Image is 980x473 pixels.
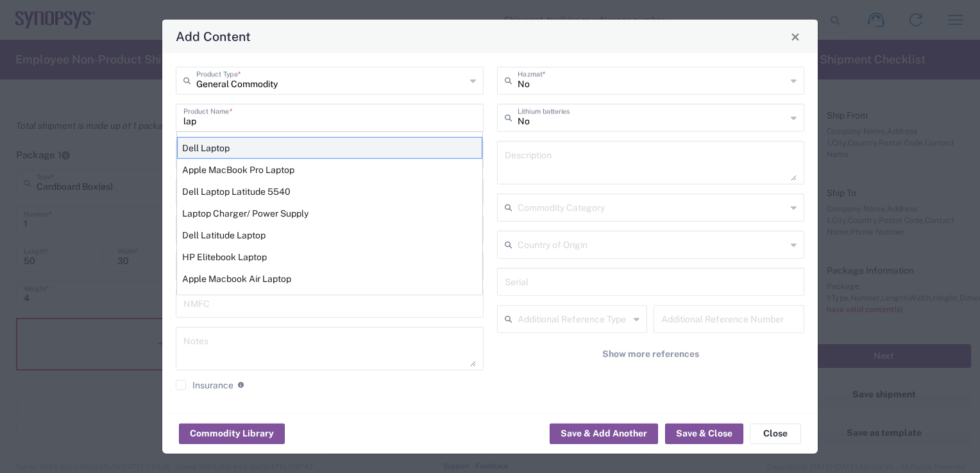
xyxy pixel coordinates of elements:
div: Apple Macbook Air Laptop [177,268,482,290]
div: Dell Latitude Laptop [177,224,482,246]
div: Apple MacBook Pro Laptop [177,159,482,181]
button: Save & Add Another [550,423,658,444]
button: Save & Close [665,423,743,444]
h4: Add Content [176,27,251,46]
button: Close [750,423,801,444]
span: Show more references [602,348,699,360]
div: Dell Laptop Latitude 5540 [177,181,482,203]
label: Insurance [176,380,233,390]
button: Close [786,28,804,46]
button: Commodity Library [179,423,285,444]
div: HP Elitebook Laptop [177,246,482,268]
div: Dell Laptop [177,137,482,159]
div: Laptop Charger/ Power Supply [177,203,482,224]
